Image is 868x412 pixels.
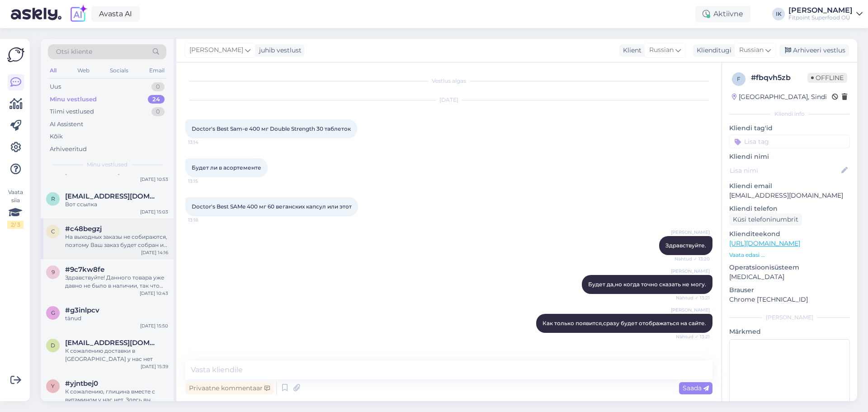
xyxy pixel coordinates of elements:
div: [PERSON_NAME] [729,313,850,322]
span: Nähtud ✓ 13:21 [676,333,710,340]
p: Operatsioonisüsteem [729,263,850,272]
div: Vestlus algas [185,77,712,85]
div: 2 / 3 [7,221,24,229]
span: Nähtud ✓ 13:21 [676,294,710,301]
div: Vaata siia [7,188,24,229]
a: [PERSON_NAME]Fitpoint Superfood OÜ [788,7,863,21]
div: Klient [619,46,642,55]
p: Kliendi tag'id [729,123,850,133]
span: #yjntbej0 [65,379,98,388]
span: deinrem@yahoo.no [65,339,159,347]
div: Arhiveeri vestlus [779,44,849,57]
div: [DATE] 10:53 [140,176,168,183]
div: К сожалению доставки в [GEOGRAPHIC_DATA] у нас нет [65,347,168,363]
span: 13:18 [188,217,222,223]
img: explore-ai [69,5,88,24]
span: #g3inlpcv [65,306,99,314]
p: [EMAIL_ADDRESS][DOMAIN_NAME] [729,191,850,200]
a: [URL][DOMAIN_NAME] [729,239,800,247]
div: tänud [65,314,168,322]
div: Вот ссылка [65,200,168,208]
p: Chrome [TECHNICAL_ID] [729,295,850,304]
p: Märkmed [729,327,850,336]
span: f [737,76,741,82]
span: Doctor's Best Sam-e 400 мг Double Strength 30 таблеток [192,125,351,132]
span: [PERSON_NAME] [671,268,710,275]
div: [GEOGRAPHIC_DATA], Sindi [732,92,827,102]
p: Brauser [729,285,850,295]
span: Как только появится,сразу будет отображаться на сайте. [542,320,706,327]
span: Russian [739,45,764,55]
span: r [51,195,55,202]
span: Russian [649,45,674,55]
span: Offline [807,73,847,83]
div: На выходных заказы не собираются, поэтому Ваш заказ будет собран и отправлен в [DATE]. [65,233,168,249]
span: #c48begzj [65,225,102,233]
div: Arhiveeritud [50,145,87,154]
p: Klienditeekond [729,229,850,239]
span: Saada [683,384,709,392]
span: Otsi kliente [56,47,92,57]
span: Здравствуйте. [665,242,706,249]
span: y [51,383,55,389]
span: 13:14 [188,139,222,146]
div: Kliendi info [729,110,850,118]
span: Minu vestlused [87,161,127,169]
span: [PERSON_NAME] [671,229,710,236]
div: # fbqvh5zb [751,72,807,83]
div: [DATE] 15:39 [141,363,168,370]
div: Tiimi vestlused [50,107,94,116]
input: Lisa nimi [730,166,840,175]
span: Nähtud ✓ 13:20 [675,256,710,262]
div: Aktiivne [695,6,750,22]
div: Socials [108,65,130,76]
span: d [51,342,55,349]
div: Klienditugi [693,46,731,55]
span: c [51,228,55,235]
span: 9 [52,269,55,275]
div: Email [147,65,166,76]
div: Kõik [50,132,63,141]
div: 24 [148,95,165,104]
span: 13:15 [188,178,222,185]
span: g [51,309,55,316]
span: [PERSON_NAME] [671,307,710,313]
div: Fitpoint Superfood OÜ [788,14,853,21]
div: [DATE] 15:03 [140,208,168,215]
div: Küsi telefoninumbrit [729,213,802,226]
a: Avasta AI [91,6,140,22]
div: 0 [151,107,165,116]
div: Web [75,65,91,76]
p: Kliendi telefon [729,204,850,213]
div: [DATE] 10:43 [140,290,168,297]
p: Kliendi email [729,181,850,191]
input: Lisa tag [729,135,850,148]
div: Здравствуйте! Данного товара уже давно не было в наличии, так что скорее всего его больше не будет. [65,274,168,290]
div: [DATE] [185,96,712,104]
span: #9c7kw8fe [65,265,104,274]
p: [MEDICAL_DATA] [729,272,850,282]
div: juhib vestlust [255,46,302,55]
div: All [48,65,58,76]
span: [PERSON_NAME] [189,45,243,55]
span: Будет ли в асортементе [192,164,261,171]
span: Doctor's Best SAMe 400 мг 60 веганских капсул или этот [192,203,352,210]
div: Uus [50,82,61,91]
div: Minu vestlused [50,95,97,104]
div: AI Assistent [50,120,83,129]
div: Privaatne kommentaar [185,382,274,394]
div: IK [772,8,785,20]
p: Vaata edasi ... [729,251,850,259]
div: 0 [151,82,165,91]
div: К сожалению, глицина вместе с витамином у нас нет. Здесь вы можете посмотреть варианты глицина [U... [65,388,168,404]
div: [PERSON_NAME] [788,7,853,14]
span: Будет да,но когда точно сказать не могу. [588,281,706,288]
img: Askly Logo [7,46,24,63]
div: [DATE] 14:16 [141,249,168,256]
span: raido.raamat@icloud.com [65,192,159,200]
p: Kliendi nimi [729,152,850,161]
div: [DATE] 15:50 [140,322,168,329]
